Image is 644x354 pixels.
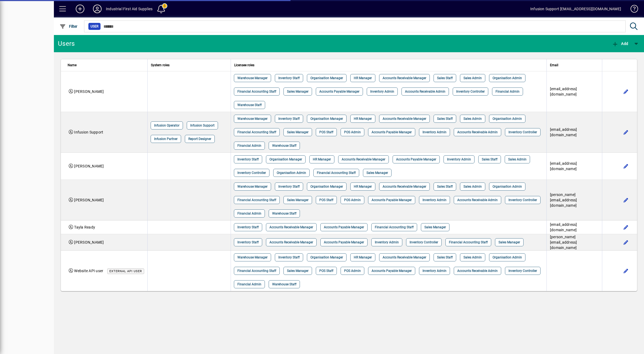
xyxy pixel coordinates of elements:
[237,116,268,121] span: Warehouse Manager
[344,197,361,203] span: POS Admin
[278,255,300,260] span: Inventory Staff
[437,184,453,189] span: Sales Staff
[493,75,522,81] span: Organisation Admin
[496,89,520,94] span: Financial Admin
[310,255,343,260] span: Organisation Manager
[463,116,482,121] span: Sales Admin
[58,22,79,31] button: Filter
[342,157,385,162] span: Accounts Receivable Manager
[324,240,364,245] span: Accounts Payable Manager
[269,240,313,245] span: Accounts Receivable Manager
[234,62,254,68] span: Licensee roles
[287,268,309,274] span: Sales Manager
[383,184,426,189] span: Accounts Receivable Manager
[482,157,497,162] span: Sales Staff
[269,225,313,230] span: Accounts Receivable Manager
[354,75,372,81] span: HR Manager
[622,162,630,170] button: Edit
[237,225,259,230] span: Inventory Staff
[383,255,426,260] span: Accounts Receivable Manager
[324,225,364,230] span: Accounts Payable Manager
[508,268,537,274] span: Inventory Controller
[74,240,104,244] span: [PERSON_NAME]
[622,128,630,136] button: Edit
[188,136,211,142] span: Report Designer
[405,89,445,94] span: Accounts Receivable Admin
[508,129,537,135] span: Inventory Controller
[74,164,104,168] span: [PERSON_NAME]
[272,143,296,148] span: Warehouse Staff
[424,225,446,230] span: Sales Manager
[612,41,628,46] span: Add
[310,75,343,81] span: Organisation Manager
[151,62,169,68] span: System roles
[190,123,214,128] span: Infusion Support
[437,75,453,81] span: Sales Staff
[272,211,296,216] span: Warehouse Staff
[437,116,453,121] span: Sales Staff
[58,39,81,48] div: Users
[278,75,300,81] span: Inventory Staff
[410,240,438,245] span: Inventory Controller
[457,197,498,203] span: Accounts Receivable Admin
[237,197,276,203] span: Financial Accounting Staff
[396,157,436,162] span: Accounts Payable Manager
[237,143,261,148] span: Financial Admin
[423,268,446,274] span: Inventory Admin
[74,89,104,94] span: [PERSON_NAME]
[498,240,520,245] span: Sales Manager
[91,24,98,29] span: User
[463,184,482,189] span: Sales Admin
[319,89,359,94] span: Accounts Payable Manager
[437,255,453,260] span: Sales Staff
[154,123,179,128] span: Infusion Operator
[68,62,77,68] span: Name
[354,184,372,189] span: HR Manager
[463,255,482,260] span: Sales Admin
[237,170,266,176] span: Inventory Controller
[154,136,178,142] span: Infusion Partner
[74,198,104,202] span: [PERSON_NAME]
[493,184,522,189] span: Organisation Admin
[344,129,361,135] span: POS Admin
[237,240,259,245] span: Inventory Staff
[456,89,485,94] span: Inventory Controller
[372,197,412,203] span: Accounts Payable Manager
[278,116,300,121] span: Inventory Staff
[622,238,630,247] button: Edit
[237,255,268,260] span: Warehouse Manager
[449,240,488,245] span: Financial Accounting Staff
[89,4,106,14] button: Profile
[237,184,268,189] span: Warehouse Manager
[508,197,537,203] span: Inventory Controller
[237,211,261,216] span: Financial Admin
[109,269,142,273] span: External API user
[375,225,414,230] span: Financial Accounting Staff
[277,170,306,176] span: Organisation Admin
[354,116,372,121] span: HR Manager
[383,75,426,81] span: Accounts Receivable Manager
[375,240,399,245] span: Inventory Admin
[272,282,296,287] span: Warehouse Staff
[457,129,498,135] span: Accounts Receivable Admin
[237,75,268,81] span: Warehouse Manager
[423,129,446,135] span: Inventory Admin
[287,89,309,94] span: Sales Manager
[237,89,276,94] span: Financial Accounting Staff
[530,5,621,13] div: Infusion Support [EMAIL_ADDRESS][DOMAIN_NAME]
[493,255,522,260] span: Organisation Admin
[550,192,577,208] span: [PERSON_NAME][EMAIL_ADDRESS][DOMAIN_NAME]
[237,102,262,108] span: Warehouse Staff
[423,197,446,203] span: Inventory Admin
[319,197,333,203] span: POS Staff
[237,129,276,135] span: Financial Accounting Staff
[310,116,343,121] span: Organisation Manager
[550,161,577,171] span: [EMAIL_ADDRESS][DOMAIN_NAME]
[626,1,637,19] a: Knowledge Base
[310,184,343,189] span: Organisation Manager
[344,268,361,274] span: POS Admin
[106,5,153,13] div: Industrial First Aid Supplies
[457,268,498,274] span: Accounts Receivable Admin
[622,87,630,96] button: Edit
[550,235,577,250] span: [PERSON_NAME][EMAIL_ADDRESS][DOMAIN_NAME]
